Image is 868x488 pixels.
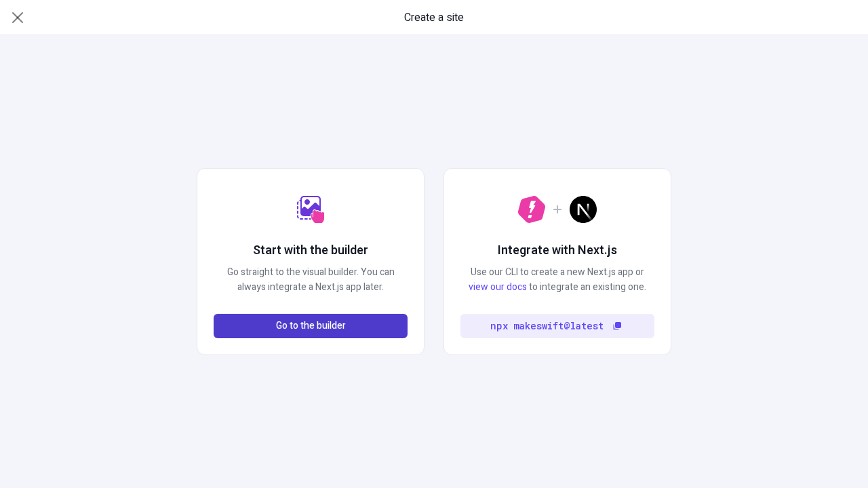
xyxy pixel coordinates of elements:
a: view our docs [469,280,527,294]
h2: Integrate with Next.js [498,242,617,260]
p: Use our CLI to create a new Next.js app or to integrate an existing one. [460,265,654,295]
code: npx makeswift@latest [490,319,604,333]
span: Create a site [404,9,464,26]
h2: Start with the builder [253,242,368,260]
p: Go straight to the visual builder. You can always integrate a Next.js app later. [214,265,408,295]
span: Go to the builder [276,319,346,333]
button: Go to the builder [214,314,408,338]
